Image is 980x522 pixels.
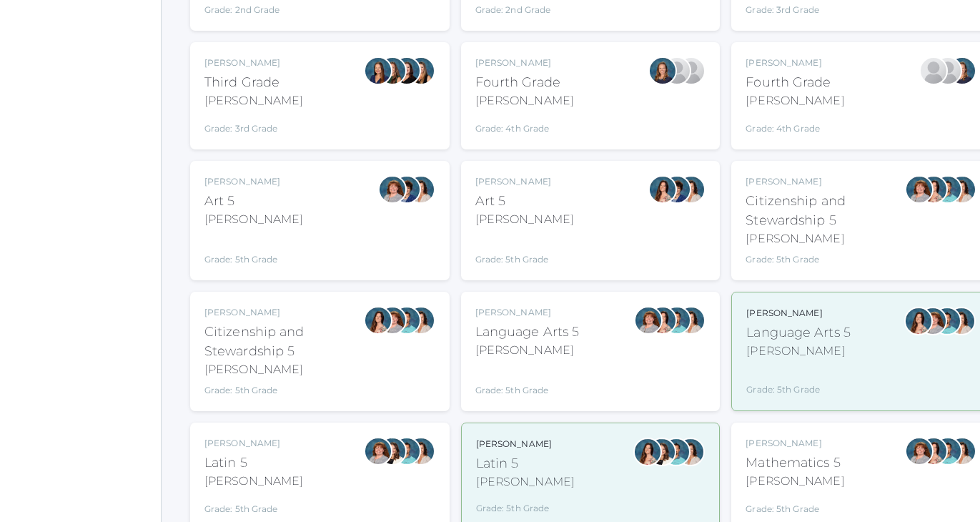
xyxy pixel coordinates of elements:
[476,473,575,491] div: [PERSON_NAME]
[204,234,303,266] div: Grade: 5th Grade
[475,192,574,211] div: Art 5
[663,175,691,204] div: Carolyn Sugimoto
[634,306,663,335] div: Sarah Bence
[378,306,407,335] div: Sarah Bence
[475,234,574,266] div: Grade: 5th Grade
[677,175,706,204] div: Cari Burke
[475,115,574,135] div: Grade: 4th Grade
[648,438,676,466] div: Teresa Deutsch
[948,56,976,85] div: Ellie Bradley
[407,306,435,335] div: Cari Burke
[407,175,435,204] div: Cari Burke
[475,322,580,342] div: Language Arts 5
[948,175,976,204] div: Cari Burke
[677,56,706,85] div: Heather Porter
[475,211,574,228] div: [PERSON_NAME]
[662,438,691,466] div: Westen Taylor
[676,438,705,466] div: Cari Burke
[204,361,364,378] div: [PERSON_NAME]
[648,56,677,85] div: Ellie Bradley
[392,175,421,204] div: Carolyn Sugimoto
[204,473,303,490] div: [PERSON_NAME]
[475,73,574,92] div: Fourth Grade
[475,306,580,319] div: [PERSON_NAME]
[407,56,435,85] div: Juliana Fowler
[204,306,364,319] div: [PERSON_NAME]
[746,253,905,266] div: Grade: 5th Grade
[746,365,851,396] div: Grade: 5th Grade
[648,175,677,204] div: Rebecca Salazar
[204,73,303,92] div: Third Grade
[475,56,574,69] div: [PERSON_NAME]
[746,453,844,473] div: Mathematics 5
[204,175,303,188] div: [PERSON_NAME]
[934,437,962,466] div: Westen Taylor
[746,473,844,490] div: [PERSON_NAME]
[746,192,905,230] div: Citizenship and Stewardship 5
[677,306,706,335] div: Cari Burke
[746,175,905,188] div: [PERSON_NAME]
[746,343,851,360] div: [PERSON_NAME]
[933,307,961,335] div: Westen Taylor
[919,307,947,335] div: Sarah Bence
[204,56,303,69] div: [PERSON_NAME]
[364,306,392,335] div: Rebecca Salazar
[204,437,303,450] div: [PERSON_NAME]
[746,115,844,135] div: Grade: 4th Grade
[364,437,392,466] div: Sarah Bence
[476,454,575,473] div: Latin 5
[204,384,364,397] div: Grade: 5th Grade
[378,437,407,466] div: Teresa Deutsch
[904,307,933,335] div: Rebecca Salazar
[204,192,303,211] div: Art 5
[476,438,575,450] div: [PERSON_NAME]
[663,306,691,335] div: Westen Taylor
[746,56,844,69] div: [PERSON_NAME]
[392,306,421,335] div: Westen Taylor
[204,453,303,473] div: Latin 5
[746,230,905,247] div: [PERSON_NAME]
[948,437,976,466] div: Cari Burke
[746,323,851,343] div: Language Arts 5
[204,211,303,228] div: [PERSON_NAME]
[407,437,435,466] div: Cari Burke
[475,365,580,397] div: Grade: 5th Grade
[919,56,948,85] div: Lydia Chaffin
[476,496,575,515] div: Grade: 5th Grade
[392,437,421,466] div: Westen Taylor
[919,437,948,466] div: Rebecca Salazar
[746,307,851,320] div: [PERSON_NAME]
[378,56,407,85] div: Andrea Deutsch
[475,342,580,359] div: [PERSON_NAME]
[475,175,574,188] div: [PERSON_NAME]
[905,175,934,204] div: Sarah Bence
[746,73,844,92] div: Fourth Grade
[919,175,948,204] div: Rebecca Salazar
[392,56,421,85] div: Katie Watters
[947,307,976,335] div: Cari Burke
[204,496,303,516] div: Grade: 5th Grade
[746,437,844,450] div: [PERSON_NAME]
[934,175,962,204] div: Westen Taylor
[204,92,303,109] div: [PERSON_NAME]
[633,438,662,466] div: Rebecca Salazar
[378,175,407,204] div: Sarah Bence
[905,437,934,466] div: Sarah Bence
[475,92,574,109] div: [PERSON_NAME]
[364,56,392,85] div: Lori Webster
[746,496,844,516] div: Grade: 5th Grade
[663,56,691,85] div: Lydia Chaffin
[204,115,303,135] div: Grade: 3rd Grade
[204,322,364,361] div: Citizenship and Stewardship 5
[934,56,962,85] div: Heather Porter
[648,306,677,335] div: Rebecca Salazar
[746,92,844,109] div: [PERSON_NAME]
